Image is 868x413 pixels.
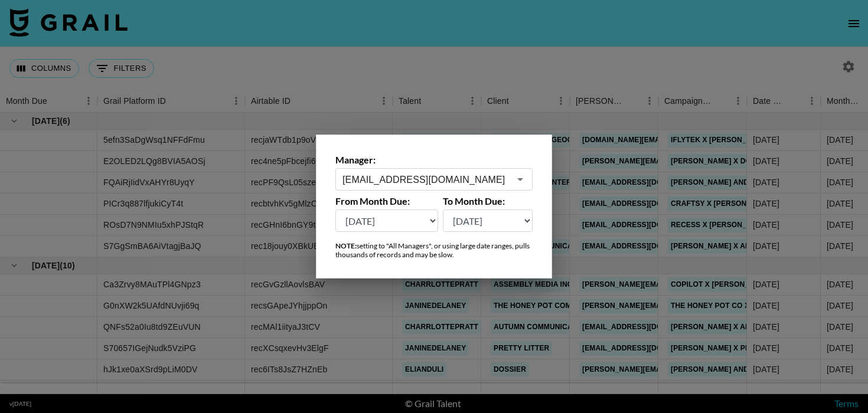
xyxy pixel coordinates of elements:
label: Manager: [335,154,533,166]
label: From Month Due: [335,195,438,207]
div: setting to "All Managers", or using large date ranges, pulls thousands of records and may be slow. [335,241,533,259]
label: To Month Due: [443,195,533,207]
strong: NOTE: [335,241,357,250]
button: Open [512,171,528,188]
